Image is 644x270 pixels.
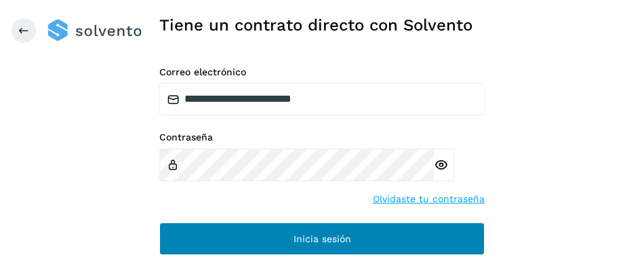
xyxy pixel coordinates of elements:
span: Inicia sesión [294,234,351,244]
label: Contraseña [159,132,485,143]
label: Correo electrónico [159,66,485,78]
button: Inicia sesión [159,223,485,255]
a: Olvidaste tu contraseña [373,192,485,206]
h1: Tiene un contrato directo con Solvento [159,16,485,35]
